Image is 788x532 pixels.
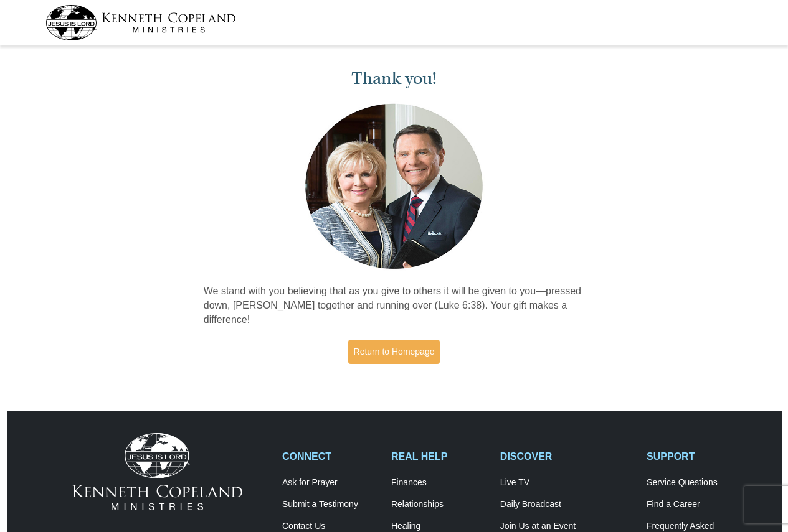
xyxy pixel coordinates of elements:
[302,101,486,272] img: Kenneth and Gloria
[45,5,236,40] img: kcm-header-logo.svg
[647,450,743,462] h2: SUPPORT
[391,521,487,532] a: Healing
[282,450,378,462] h2: CONNECT
[348,340,440,364] a: Return to Homepage
[282,521,378,532] a: Contact Us
[647,499,743,510] a: Find a Career
[204,284,585,327] p: We stand with you believing that as you give to others it will be given to you—pressed down, [PER...
[391,499,487,510] a: Relationships
[647,477,743,488] a: Service Questions
[391,477,487,488] a: Finances
[204,68,585,89] h1: Thank you!
[391,450,487,462] h2: REAL HELP
[282,499,378,510] a: Submit a Testimony
[500,499,634,510] a: Daily Broadcast
[500,450,634,462] h2: DISCOVER
[500,477,634,488] a: Live TV
[282,477,378,488] a: Ask for Prayer
[500,521,634,532] a: Join Us at an Event
[72,433,242,510] img: Kenneth Copeland Ministries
